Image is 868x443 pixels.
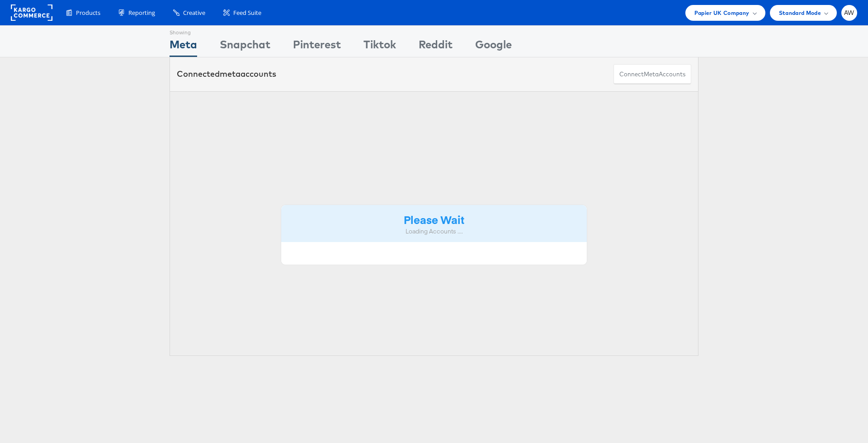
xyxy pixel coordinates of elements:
[419,37,453,57] div: Reddit
[475,37,512,57] div: Google
[170,37,197,57] div: Meta
[363,37,396,57] div: Tiktok
[128,9,155,17] span: Reporting
[694,8,750,18] span: Papier UK Company
[293,37,341,57] div: Pinterest
[844,10,854,16] span: AW
[183,9,205,17] span: Creative
[288,227,580,236] div: Loading Accounts ....
[220,37,270,57] div: Snapchat
[779,8,821,18] span: Standard Mode
[404,212,464,227] strong: Please Wait
[613,64,691,84] button: ConnectmetaAccounts
[177,68,276,80] div: Connected accounts
[644,70,659,79] span: meta
[220,69,241,79] span: meta
[170,26,197,37] div: Showing
[76,9,100,17] span: Products
[233,9,261,17] span: Feed Suite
